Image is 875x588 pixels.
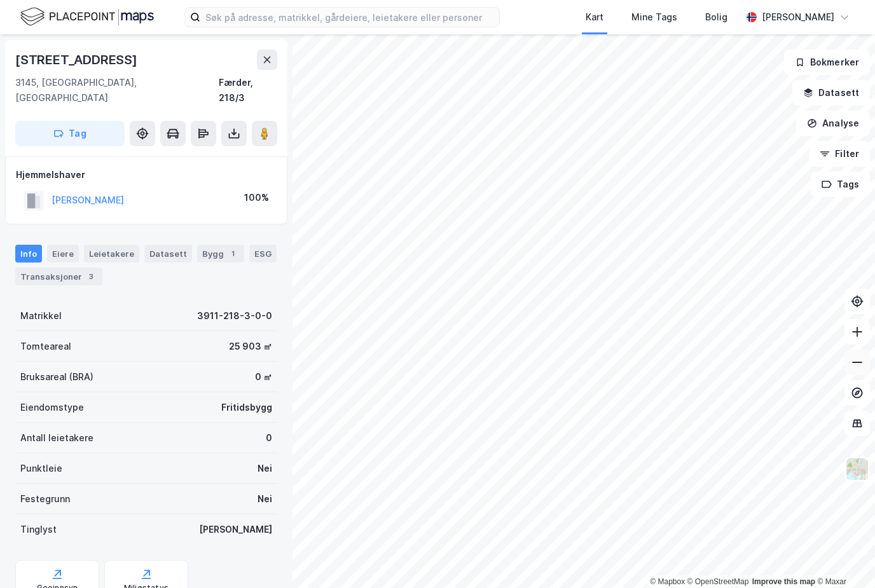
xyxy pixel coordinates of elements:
img: logo.f888ab2527a4732fd821a326f86c7f29.svg [20,6,154,28]
div: Info [15,245,42,263]
a: OpenStreetMap [687,577,749,586]
div: Tomteareal [20,339,71,354]
div: [STREET_ADDRESS] [15,50,140,70]
div: Bygg [197,245,244,263]
div: 3 [85,270,97,283]
button: Tags [811,172,870,197]
button: Analyse [796,111,870,136]
div: 3911-218-3-0-0 [197,308,272,324]
div: [PERSON_NAME] [199,522,272,537]
iframe: Chat Widget [811,527,875,588]
div: Eiendomstype [20,400,84,415]
img: Z [845,457,869,481]
button: Bokmerker [784,50,870,75]
div: Tinglyst [20,522,57,537]
div: Kart [586,10,603,25]
div: Datasett [144,245,192,263]
div: Fritidsbygg [221,400,272,415]
button: Filter [809,141,870,167]
div: Bruksareal (BRA) [20,369,93,385]
div: Bolig [705,10,727,25]
div: Mine Tags [631,10,677,25]
a: Improve this map [752,577,815,586]
div: 100% [244,190,269,205]
div: 3145, [GEOGRAPHIC_DATA], [GEOGRAPHIC_DATA] [15,75,219,106]
button: Tag [15,121,125,146]
div: 0 [266,430,272,446]
div: 1 [226,247,239,260]
div: Hjemmelshaver [16,167,277,182]
div: Nei [258,461,272,476]
input: Søk på adresse, matrikkel, gårdeiere, leietakere eller personer [200,8,499,27]
div: 25 903 ㎡ [229,339,272,354]
div: Punktleie [20,461,62,476]
div: Færder, 218/3 [219,75,277,106]
div: Matrikkel [20,308,62,324]
div: [PERSON_NAME] [762,10,834,25]
div: Transaksjoner [15,268,102,285]
button: Datasett [792,80,870,106]
div: Kontrollprogram for chat [811,527,875,588]
div: Nei [258,491,272,507]
div: Leietakere [84,245,139,263]
div: Antall leietakere [20,430,93,446]
div: ESG [249,245,277,263]
div: Festegrunn [20,491,70,507]
div: 0 ㎡ [255,369,272,385]
div: Eiere [47,245,79,263]
a: Mapbox [650,577,685,586]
